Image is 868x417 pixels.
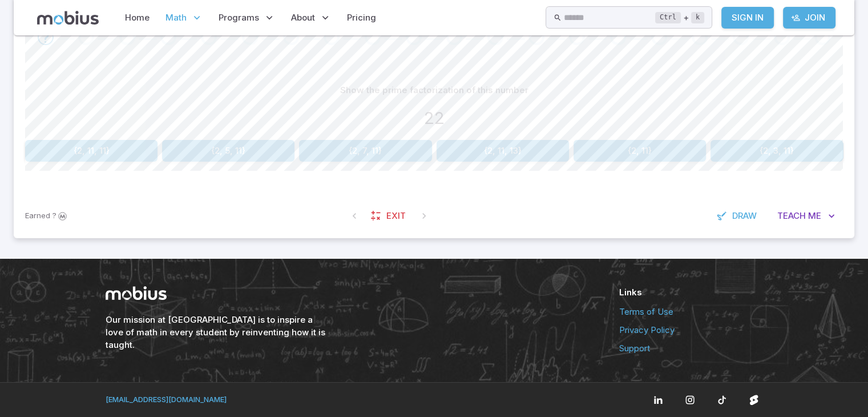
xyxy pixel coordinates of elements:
span: Draw [732,210,757,222]
a: Home [122,5,153,31]
div: + [655,11,704,25]
h6: Our mission at [GEOGRAPHIC_DATA] is to inspire a love of math in every student by reinventing how... [106,314,328,351]
button: TeachMe [769,205,843,227]
h3: 22 [424,106,445,131]
a: Privacy Policy [619,324,763,336]
button: Draw [710,205,765,227]
span: Earned [25,210,50,222]
span: On First Question [344,206,365,226]
button: {2, 7, 11} [299,140,431,162]
div: Go to the next question [242,29,258,45]
div: Go to the next question [283,29,299,45]
h6: Links [619,286,763,299]
div: Go to the next question [774,29,790,45]
div: Go to the next question [610,29,626,45]
div: Go to the next question [692,29,708,45]
div: Go to the next question [528,29,544,45]
button: {2, 11, 11} [25,140,158,162]
a: Join [783,7,835,29]
div: Go to the next question [733,29,749,45]
span: On Latest Question [414,206,434,226]
a: Support [619,342,763,355]
div: Go to the next question [365,29,381,45]
span: Teach [777,210,806,222]
span: Exit [386,210,406,222]
a: Exit [365,205,414,227]
a: Pricing [344,5,380,31]
div: Go to the next question [160,29,176,45]
div: Go to the next question [324,29,340,45]
a: [EMAIL_ADDRESS][DOMAIN_NAME] [106,395,227,404]
span: ? [53,210,56,222]
button: {2, 5, 11} [162,140,294,162]
div: Go to the next question [38,29,54,45]
div: Go to the next question [446,29,462,45]
div: Go to the next question [487,29,503,45]
button: {2, 3, 11} [710,140,843,162]
div: Go to the next question [651,29,667,45]
button: {2, 11, 13} [437,140,569,162]
kbd: k [691,12,704,23]
div: Go to the next question [78,29,94,45]
a: Terms of Use [619,306,763,318]
div: Go to the next question [569,29,585,45]
a: Sign In [721,7,774,29]
div: Go to the next question [119,29,135,45]
p: Show the prime factorization of this number [340,84,528,97]
p: Sign In to earn Mobius dollars [25,210,68,222]
span: Programs [219,11,259,24]
div: Go to the next question [201,29,217,45]
span: Me [808,210,821,222]
button: {2, 11} [574,140,706,162]
span: About [291,11,315,24]
span: Math [165,11,187,24]
div: Go to the next question [814,29,830,45]
kbd: Ctrl [655,12,681,23]
div: Go to the next question [406,29,422,45]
